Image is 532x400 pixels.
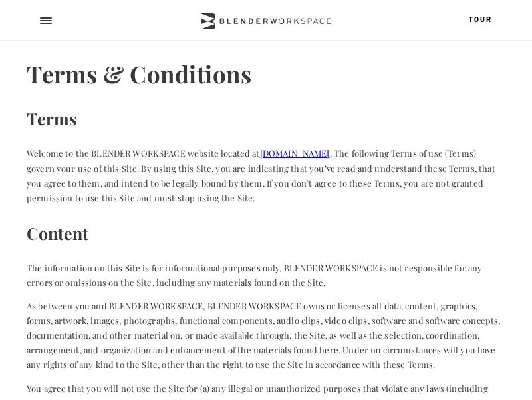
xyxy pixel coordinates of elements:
[469,17,492,23] a: Tour
[27,58,251,89] strong: Terms & Conditions
[27,107,77,129] strong: Terms
[27,146,505,205] p: Welcome to the BLENDER WORKSPACE website located at . The following Terms of use (Terms) govern y...
[27,222,88,244] strong: Content
[260,147,330,159] a: [DOMAIN_NAME]
[27,261,505,290] p: The information on this Site is for informational purposes only. BLENDER WORKSPACE is not respons...
[27,299,505,372] p: As between you and BLENDER WORKSPACE, BLENDER WORKSPACE owns or licenses all data, content, graph...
